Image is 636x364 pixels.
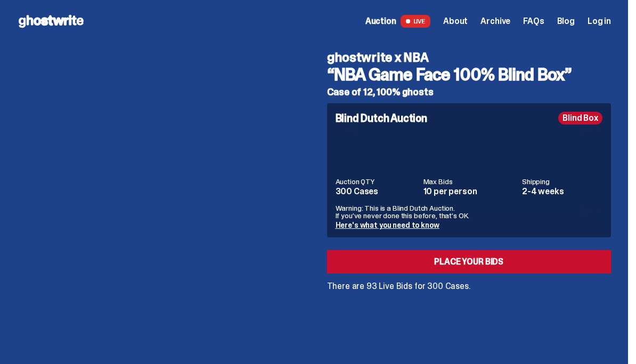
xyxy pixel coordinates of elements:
h5: Case of 12, 100% ghosts [327,87,611,97]
dd: 2-4 weeks [522,187,602,196]
dt: Max Bids [423,178,516,185]
dd: 10 per person [423,187,516,196]
a: About [443,17,468,26]
h3: “NBA Game Face 100% Blind Box” [327,66,611,83]
div: Blind Box [558,112,602,125]
p: Warning: This is a Blind Dutch Auction. If you’ve never done this before, that’s OK. [336,204,603,219]
a: Here's what you need to know [336,220,439,230]
a: Log in [588,17,611,26]
span: Auction [365,17,396,26]
h4: ghostwrite x NBA [327,51,611,64]
span: LIVE [401,15,431,28]
a: Place your Bids [327,250,611,274]
h4: Blind Dutch Auction [336,113,427,123]
dd: 300 Cases [336,187,417,196]
dt: Shipping [522,178,602,185]
a: Archive [480,17,510,26]
a: Auction LIVE [365,15,430,28]
a: FAQs [523,17,544,26]
a: Blog [557,17,575,26]
p: There are 93 Live Bids for 300 Cases. [327,282,611,291]
dt: Auction QTY [336,178,417,185]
